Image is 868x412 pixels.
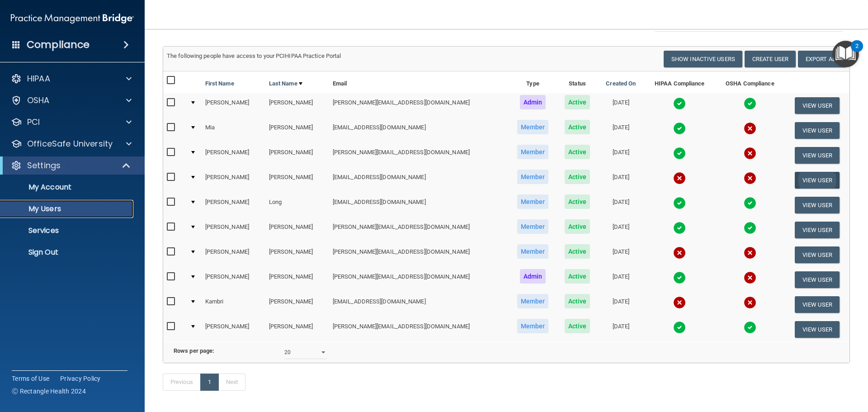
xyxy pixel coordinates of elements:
img: tick.e7d51cea.svg [744,222,756,234]
td: [DATE] [598,93,644,118]
img: tick.e7d51cea.svg [673,271,686,284]
p: OfficeSafe University [27,138,113,149]
td: [DATE] [598,143,644,168]
td: [PERSON_NAME][EMAIL_ADDRESS][DOMAIN_NAME] [329,143,509,168]
td: [PERSON_NAME] [202,193,265,218]
td: [DATE] [598,168,644,193]
img: cross.ca9f0e7f.svg [744,296,756,309]
span: Ⓒ Rectangle Health 2024 [12,387,86,396]
td: [DATE] [598,118,644,143]
img: PMB logo [11,9,134,28]
span: Active [565,194,590,209]
img: tick.e7d51cea.svg [744,97,756,110]
img: cross.ca9f0e7f.svg [744,172,756,185]
span: Active [565,244,590,259]
td: [DATE] [598,242,644,267]
span: Admin [520,95,546,109]
img: tick.e7d51cea.svg [673,122,686,135]
td: [PERSON_NAME] [265,292,329,317]
a: Previous [163,374,201,391]
img: cross.ca9f0e7f.svg [673,246,686,259]
td: [PERSON_NAME] [265,218,329,242]
h4: Compliance [27,38,90,51]
img: cross.ca9f0e7f.svg [744,122,756,135]
td: [PERSON_NAME] [202,317,265,341]
td: Kambri [202,292,265,317]
td: Mia [202,118,265,143]
span: Member [517,145,549,159]
button: View User [795,172,840,189]
td: Long [265,193,329,218]
td: [DATE] [598,292,644,317]
button: View User [795,97,840,114]
span: Admin [520,269,546,284]
a: PCI [11,117,132,128]
span: Member [517,120,549,134]
img: tick.e7d51cea.svg [673,147,686,160]
td: [PERSON_NAME] [265,317,329,341]
a: Created On [606,78,636,89]
img: cross.ca9f0e7f.svg [673,296,686,309]
td: [PERSON_NAME][EMAIL_ADDRESS][DOMAIN_NAME] [329,317,509,341]
th: Email [329,71,509,93]
img: tick.e7d51cea.svg [673,222,686,234]
span: Active [565,170,590,184]
span: Active [565,219,590,234]
button: View User [795,321,840,338]
button: View User [795,122,840,139]
button: View User [795,222,840,238]
img: cross.ca9f0e7f.svg [744,271,756,284]
td: [PERSON_NAME] [202,143,265,168]
p: HIPAA [27,73,50,84]
th: Status [557,71,598,93]
p: Settings [27,160,61,171]
td: [PERSON_NAME] [265,168,329,193]
img: tick.e7d51cea.svg [673,197,686,209]
a: Next [218,374,245,391]
img: tick.e7d51cea.svg [673,321,686,334]
span: Active [565,319,590,333]
td: [DATE] [598,218,644,242]
a: Privacy Policy [60,374,101,383]
span: Member [517,219,549,234]
td: [EMAIL_ADDRESS][DOMAIN_NAME] [329,292,509,317]
p: Sign Out [6,248,129,257]
a: Terms of Use [12,374,49,383]
p: My Account [6,183,129,192]
td: [EMAIL_ADDRESS][DOMAIN_NAME] [329,193,509,218]
td: [PERSON_NAME] [265,93,329,118]
button: View User [795,296,840,313]
a: Export All [798,51,846,67]
td: [PERSON_NAME][EMAIL_ADDRESS][DOMAIN_NAME] [329,267,509,292]
p: OSHA [27,95,50,106]
img: cross.ca9f0e7f.svg [744,147,756,160]
td: [PERSON_NAME] [202,168,265,193]
img: cross.ca9f0e7f.svg [744,246,756,259]
td: [PERSON_NAME] [202,93,265,118]
a: OfficeSafe University [11,138,132,149]
span: Active [565,269,590,284]
span: Active [565,294,590,308]
p: Services [6,226,129,235]
p: My Users [6,204,129,213]
div: 2 [855,46,859,58]
span: Member [517,244,549,259]
button: Create User [745,51,796,67]
td: [DATE] [598,193,644,218]
a: OSHA [11,95,132,106]
span: Member [517,319,549,333]
th: HIPAA Compliance [644,71,715,93]
td: [EMAIL_ADDRESS][DOMAIN_NAME] [329,168,509,193]
span: Member [517,170,549,184]
span: Member [517,294,549,308]
img: tick.e7d51cea.svg [673,97,686,110]
td: [PERSON_NAME] [265,242,329,267]
td: [PERSON_NAME][EMAIL_ADDRESS][DOMAIN_NAME] [329,218,509,242]
td: [PERSON_NAME] [265,143,329,168]
a: 1 [200,374,219,391]
span: Member [517,194,549,209]
button: Show Inactive Users [664,51,742,67]
a: Last Name [269,78,302,89]
span: Active [565,120,590,134]
td: [PERSON_NAME] [202,267,265,292]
